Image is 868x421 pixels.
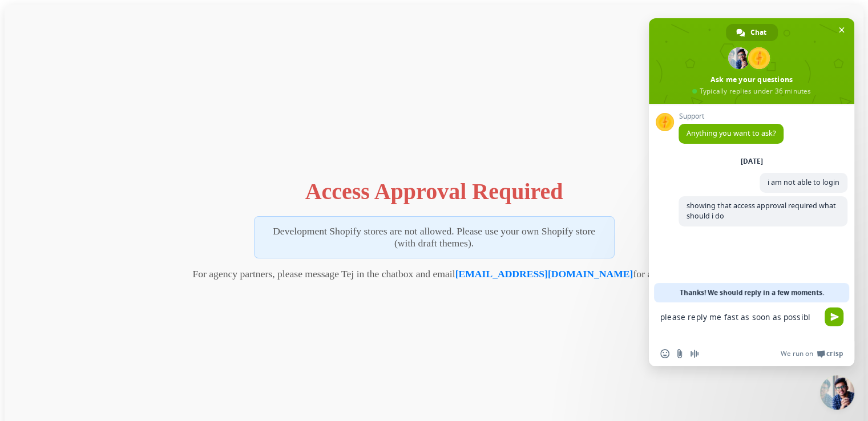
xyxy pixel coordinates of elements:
span: i am not able to login [768,177,839,187]
span: Thanks! We should reply in a few moments. [680,283,824,302]
a: Close chat [820,375,854,410]
a: [EMAIL_ADDRESS][DOMAIN_NAME] [455,268,633,280]
span: Support [679,112,784,120]
a: Chat [726,24,778,41]
span: Send a file [675,349,684,358]
span: showing that access approval required what should i do [687,201,836,221]
span: Crisp [826,349,843,358]
span: Insert an emoji [660,349,669,358]
p: Development Shopify stores are not allowed. Please use your own Shopify store (with draft themes). [254,216,615,258]
h1: Access Approval Required [305,178,563,205]
span: Close chat [835,24,847,36]
p: For agency partners, please message Tej in the chatbox and email for access. [192,268,675,280]
div: [DATE] [741,158,763,165]
textarea: Compose your message... [660,302,820,341]
span: We run on [781,349,813,358]
span: Chat [750,24,766,41]
span: Audio message [690,349,699,358]
span: Send [825,307,843,326]
span: Anything you want to ask? [687,128,776,138]
a: We run onCrisp [781,349,843,358]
